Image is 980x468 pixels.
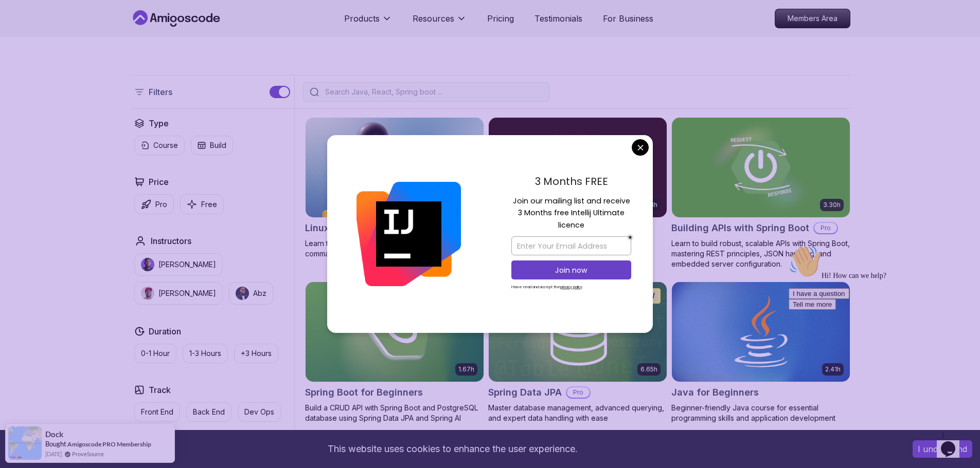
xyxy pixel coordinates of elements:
[4,47,65,58] button: I have a question
[775,9,850,28] p: Members Area
[671,282,850,423] a: Java for Beginners card2.41hJava for BeginnersBeginner-friendly Java course for essential program...
[567,387,590,398] p: Pro
[210,140,226,151] p: Build
[4,4,37,37] img: :wave:
[4,4,189,69] div: 👋Hi! How can we help?I have a questionTell me more
[201,199,217,210] p: Free
[913,440,972,458] button: Accept cookies
[458,365,474,373] p: 1.67h
[775,9,850,28] a: Members Area
[344,12,392,33] button: Products
[305,117,484,259] a: Linux Fundamentals card6.00hLinux FundamentalsProLearn the fundamentals of Linux and how to use t...
[488,385,562,400] h2: Spring Data JPA
[149,117,169,129] h2: Type
[149,86,172,98] p: Filters
[155,199,167,210] p: Pro
[305,403,484,423] p: Build a CRUD API with Spring Boot and PostgreSQL database using Spring Data JPA and Spring AI
[305,282,484,423] a: Spring Boot for Beginners card1.67hNEWSpring Boot for BeginnersBuild a CRUD API with Spring Boot ...
[4,31,102,39] span: Hi! How can we help?
[4,58,51,69] button: Tell me more
[134,282,223,305] button: instructor img[PERSON_NAME]
[785,241,970,422] iframe: chat widget
[672,118,850,217] img: Building APIs with Spring Boot card
[814,223,837,233] p: Pro
[234,344,278,363] button: +3 Hours
[180,194,224,214] button: Free
[823,201,841,209] p: 3.30h
[191,136,233,155] button: Build
[236,287,249,300] img: instructor img
[45,430,63,439] span: Dock
[671,238,850,269] p: Learn to build robust, scalable APIs with Spring Boot, mastering REST principles, JSON handling, ...
[8,426,42,460] img: provesource social proof notification image
[413,12,454,25] p: Resources
[323,87,543,97] input: Search Java, React, Spring boot ...
[306,282,484,382] img: Spring Boot for Beginners card
[134,194,174,214] button: Pro
[134,344,176,363] button: 0-1 Hour
[141,407,173,417] p: Front End
[238,402,281,422] button: Dev Ops
[141,287,154,300] img: instructor img
[534,12,582,25] a: Testimonials
[487,12,514,25] a: Pricing
[306,118,484,217] img: Linux Fundamentals card
[413,12,467,33] button: Resources
[488,282,667,423] a: Spring Data JPA card6.65hNEWSpring Data JPAProMaster database management, advanced querying, and ...
[67,440,151,448] a: Amigoscode PRO Membership
[488,117,667,269] a: Advanced Spring Boot card5.18hAdvanced Spring BootProDive deep into Spring Boot with our advanced...
[305,221,396,235] h2: Linux Fundamentals
[671,117,850,269] a: Building APIs with Spring Boot card3.30hBuilding APIs with Spring BootProLearn to build robust, s...
[149,176,169,188] h2: Price
[183,344,228,363] button: 1-3 Hours
[149,325,181,338] h2: Duration
[671,221,809,235] h2: Building APIs with Spring Boot
[640,365,657,373] p: 6.65h
[489,118,667,217] img: Advanced Spring Boot card
[937,427,970,458] iframe: chat widget
[244,407,274,417] p: Dev Ops
[241,348,272,359] p: +3 Hours
[253,288,266,298] p: Abz
[158,259,216,270] p: [PERSON_NAME]
[141,348,170,359] p: 0-1 Hour
[45,440,66,448] span: Bought
[189,348,221,359] p: 1-3 Hours
[672,282,850,382] img: Java for Beginners card
[8,438,897,460] div: This website uses cookies to enhance the user experience.
[153,140,178,151] p: Course
[151,235,191,247] h2: Instructors
[158,288,216,298] p: [PERSON_NAME]
[488,403,667,423] p: Master database management, advanced querying, and expert data handling with ease
[149,384,171,396] h2: Track
[134,136,185,155] button: Course
[229,282,273,305] button: instructor imgAbz
[186,402,231,422] button: Back End
[671,385,759,400] h2: Java for Beginners
[134,253,223,276] button: instructor img[PERSON_NAME]
[344,12,380,25] p: Products
[45,450,62,458] span: [DATE]
[603,12,653,25] a: For Business
[671,403,850,423] p: Beginner-friendly Java course for essential programming skills and application development
[141,258,154,271] img: instructor img
[72,450,104,458] a: ProveSource
[305,385,423,400] h2: Spring Boot for Beginners
[305,238,484,259] p: Learn the fundamentals of Linux and how to use the command line
[193,407,225,417] p: Back End
[134,402,180,422] button: Front End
